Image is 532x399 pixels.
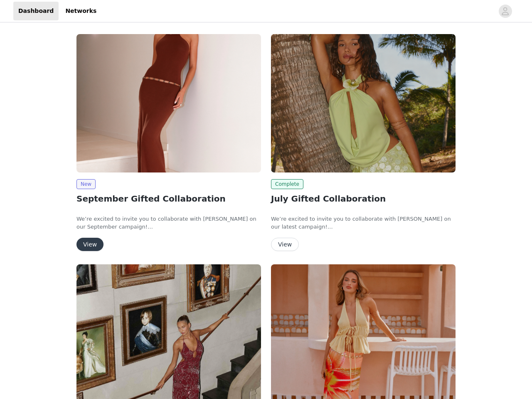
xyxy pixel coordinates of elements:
[271,192,456,205] h2: July Gifted Collaboration
[76,215,261,231] p: We’re excited to invite you to collaborate with [PERSON_NAME] on our September campaign!
[76,179,96,189] span: New
[60,2,101,20] a: Networks
[76,238,103,251] button: View
[501,5,509,18] div: avatar
[76,192,261,205] h2: September Gifted Collaboration
[271,34,456,172] img: Peppermayo AUS
[13,2,59,20] a: Dashboard
[271,241,299,248] a: View
[76,241,103,248] a: View
[271,238,299,251] button: View
[271,215,456,231] p: We’re excited to invite you to collaborate with [PERSON_NAME] on our latest campaign!
[271,179,303,189] span: Complete
[76,34,261,172] img: Peppermayo AUS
